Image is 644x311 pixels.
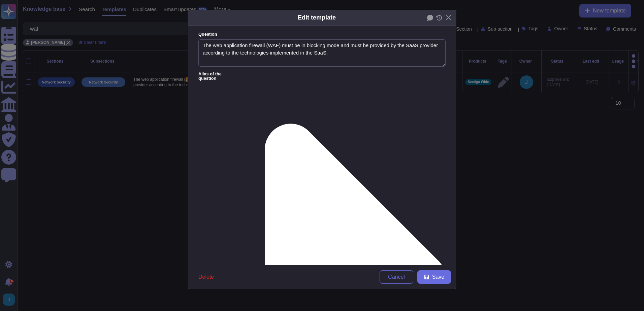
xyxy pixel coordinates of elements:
span: Cancel [388,274,405,280]
span: Save [432,274,444,280]
button: Save [417,270,451,284]
div: Edit template [298,13,336,22]
span: Delete [198,274,214,280]
textarea: The web application firewall (WAF) must be in blocking mode and must be provided by the SaaS prov... [198,39,446,67]
label: Question [198,32,446,37]
button: Close [443,12,454,23]
button: Delete [193,270,219,284]
button: Cancel [380,270,413,284]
